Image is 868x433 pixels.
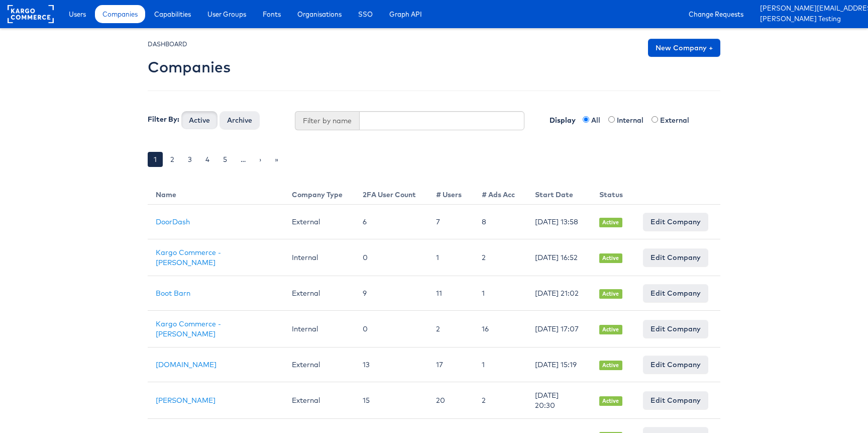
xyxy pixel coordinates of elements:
label: Filter By: [148,114,179,124]
span: SSO [358,9,373,19]
th: 2FA User Count [355,182,428,205]
td: [DATE] 15:19 [527,348,591,382]
a: 2 [164,152,180,167]
td: External [284,382,355,419]
span: Active [599,396,622,406]
th: Company Type [284,182,355,205]
a: Users [61,5,93,23]
span: User Groups [207,9,246,19]
a: DoorDash [156,217,190,226]
a: Companies [95,5,145,23]
td: External [284,205,355,239]
th: # Users [428,182,474,205]
a: Graph API [382,5,429,23]
td: External [284,348,355,382]
a: » [269,152,284,167]
td: 6 [355,205,428,239]
td: 20 [428,382,474,419]
button: Active [181,111,218,129]
td: 2 [428,311,474,348]
span: Active [599,253,622,263]
td: [DATE] 16:52 [527,239,591,276]
label: Display [539,111,581,125]
a: [PERSON_NAME] Testing [760,14,860,25]
td: 0 [355,311,428,348]
td: 16 [474,311,527,348]
td: 13 [355,348,428,382]
label: External [660,115,695,125]
span: Companies [102,9,138,19]
span: Organisations [297,9,342,19]
a: SSO [351,5,380,23]
span: Graph API [389,9,422,19]
a: › [253,152,267,167]
td: 1 [428,239,474,276]
td: 11 [428,276,474,311]
span: Users [69,9,86,19]
td: 2 [474,239,527,276]
span: Capabilities [154,9,191,19]
span: Filter by name [295,111,359,130]
a: 1 [148,152,163,167]
h2: Companies [148,59,231,75]
a: 4 [199,152,215,167]
a: 5 [217,152,233,167]
a: Organisations [290,5,349,23]
button: Archive [220,111,260,129]
td: [DATE] 17:07 [527,311,591,348]
th: Status [591,182,635,205]
th: # Ads Acc [474,182,527,205]
span: Fonts [263,9,281,19]
small: DASHBOARD [148,40,187,48]
span: Active [599,325,622,334]
label: All [591,115,606,125]
a: … [235,152,252,167]
a: New Company + [648,39,720,57]
span: Active [599,289,622,299]
a: Fonts [255,5,288,23]
td: [DATE] 20:30 [527,382,591,419]
td: [DATE] 13:58 [527,205,591,239]
td: 1 [474,276,527,311]
a: [PERSON_NAME][EMAIL_ADDRESS][PERSON_NAME][DOMAIN_NAME] [760,4,860,14]
a: Change Requests [681,5,751,23]
td: 8 [474,205,527,239]
td: 17 [428,348,474,382]
a: User Groups [200,5,254,23]
td: External [284,276,355,311]
a: [PERSON_NAME] [156,396,215,405]
td: Internal [284,311,355,348]
a: Edit Company [643,391,708,409]
a: 3 [182,152,198,167]
td: 7 [428,205,474,239]
a: Edit Company [643,248,708,267]
th: Name [148,182,284,205]
td: 9 [355,276,428,311]
span: Active [599,218,622,227]
td: 2 [474,382,527,419]
span: Active [599,361,622,370]
a: Capabilities [147,5,198,23]
a: Edit Company [643,284,708,302]
td: Internal [284,239,355,276]
a: Kargo Commerce - [PERSON_NAME] [156,248,221,267]
td: 0 [355,239,428,276]
a: Kargo Commerce - [PERSON_NAME] [156,319,221,338]
a: Edit Company [643,320,708,338]
td: 1 [474,348,527,382]
a: Edit Company [643,356,708,374]
a: Boot Barn [156,289,190,298]
a: [DOMAIN_NAME] [156,360,216,369]
label: Internal [617,115,649,125]
a: Edit Company [643,213,708,231]
th: Start Date [527,182,591,205]
td: 15 [355,382,428,419]
td: [DATE] 21:02 [527,276,591,311]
